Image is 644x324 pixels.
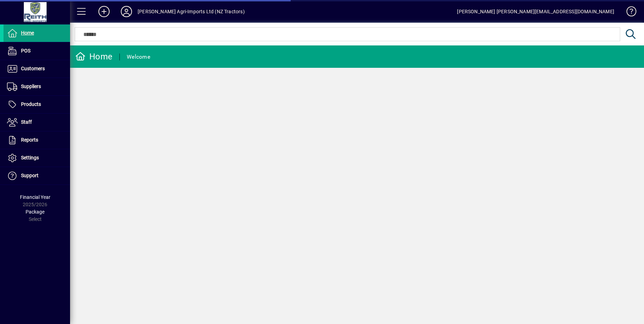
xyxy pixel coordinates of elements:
[21,119,32,125] span: Staff
[4,114,70,131] a: Staff
[4,149,70,167] a: Settings
[21,137,38,143] span: Reports
[21,30,34,36] span: Home
[4,167,70,185] a: Support
[21,155,39,160] span: Settings
[21,84,41,89] span: Suppliers
[457,6,614,17] div: [PERSON_NAME] [PERSON_NAME][EMAIL_ADDRESS][DOMAIN_NAME]
[21,48,30,53] span: POS
[4,78,70,95] a: Suppliers
[621,1,635,24] a: Knowledge Base
[138,6,245,17] div: [PERSON_NAME] Agri-Imports Ltd (NZ Tractors)
[21,173,39,178] span: Support
[4,131,70,149] a: Reports
[75,51,112,62] div: Home
[4,60,70,78] a: Customers
[127,51,150,63] div: Welcome
[26,209,44,215] span: Package
[4,96,70,113] a: Products
[21,66,45,71] span: Customers
[4,42,70,60] a: POS
[115,5,138,18] button: Profile
[20,194,50,200] span: Financial Year
[21,101,41,107] span: Products
[93,5,115,18] button: Add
